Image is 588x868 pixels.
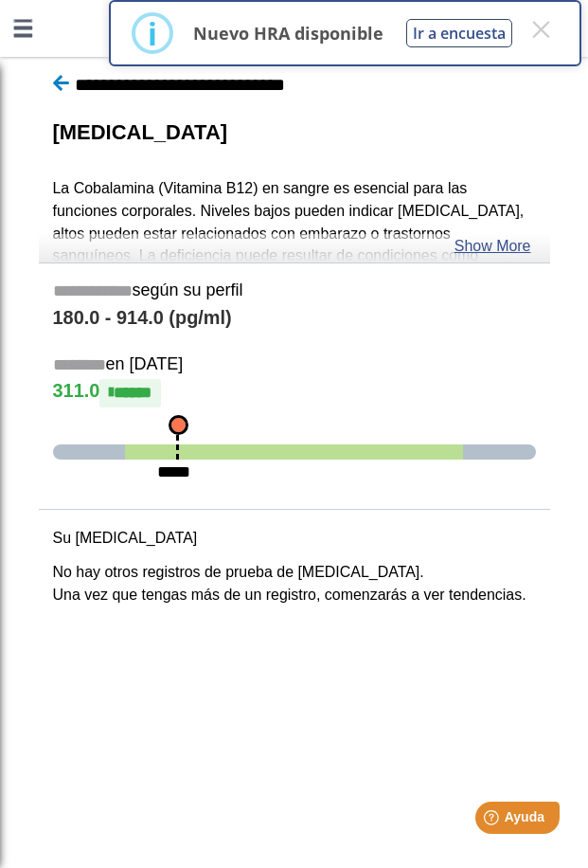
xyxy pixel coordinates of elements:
[53,280,536,302] h5: según su perfil
[148,16,157,50] div: i
[53,177,536,291] p: La Cobalamina (Vitamina B12) en sangre es esencial para las funciones corporales. Niveles bajos p...
[53,561,536,606] p: No hay otros registros de prueba de [MEDICAL_DATA]. Una vez que tengas más de un registro, comenz...
[406,19,512,47] button: Ir a encuesta
[53,120,228,144] b: [MEDICAL_DATA]
[53,379,536,407] h4: 311.0
[53,307,536,330] h4: 180.0 - 914.0 (pg/ml)
[524,12,558,46] button: Close this dialog
[53,527,536,550] p: Su [MEDICAL_DATA]
[193,22,383,45] p: Nuevo HRA disponible
[419,794,567,847] iframe: Help widget launcher
[53,354,536,376] h5: en [DATE]
[454,235,531,258] a: Show More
